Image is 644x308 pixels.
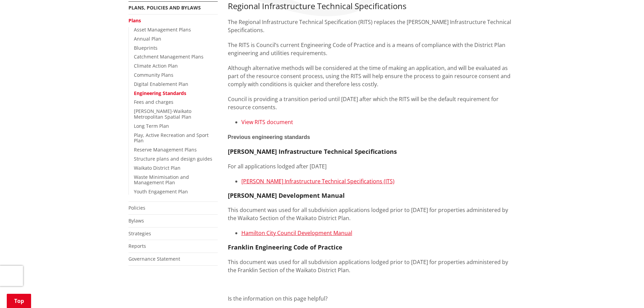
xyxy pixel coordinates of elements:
a: Blueprints [134,45,158,51]
p: The Regional Infrastructure Technical Specification (RITS) replaces the [PERSON_NAME] Infrastruct... [228,18,516,34]
a: Catchment Management Plans [134,53,204,60]
p: Is the information on this page helpful? [228,294,516,303]
a: Engineering Standards [134,90,186,96]
strong: [PERSON_NAME] Infrastructure Technical Specifications [228,147,397,156]
a: View RITS document [241,118,293,126]
a: Hamilton City Council Development Manual [241,229,352,237]
a: Reserve Management Plans [134,146,197,153]
a: Climate Action Plan [134,63,178,69]
p: Although alternative methods will be considered at the time of making an application, and will be... [228,64,516,88]
a: Waikato District Plan [134,165,181,171]
a: Annual Plan [134,35,161,42]
a: [PERSON_NAME]-Waikato Metropolitan Spatial Plan [134,108,191,120]
h3: Regional Infrastructure Technical Specifications [228,1,516,11]
strong: [PERSON_NAME] Development Manual [228,191,345,199]
a: Bylaws [128,217,144,224]
a: Plans, policies and bylaws [128,4,201,11]
a: Strategies [128,230,151,237]
a: Youth Engagement Plan [134,188,188,195]
p: Council is providing a transition period until [DATE] after which the RITS will be the default re... [228,95,516,111]
a: Waste Minimisation and Management Plan [134,174,189,186]
span: Previous engineering standards [228,134,310,140]
p: For all applications lodged after [DATE] [228,162,516,170]
a: Asset Management Plans [134,26,191,33]
a: Play, Active Recreation and Sport Plan [134,132,209,144]
a: Structure plans and design guides [134,156,212,162]
a: Fees and charges [134,99,173,105]
a: [PERSON_NAME] Infrastructure Technical Specifications (ITS) [241,177,395,185]
a: Long Term Plan [134,123,169,129]
p: The RITS is Council’s current Engineering Code of Practice and is a means of compliance with the ... [228,41,516,57]
a: Reports [128,243,146,249]
a: Plans [128,17,141,24]
a: Digital Enablement Plan [134,81,188,87]
a: Top [7,294,31,308]
p: This document was used for all subdivision applications lodged prior to [DATE] for properties adm... [228,206,516,222]
a: Policies [128,205,145,211]
iframe: Messenger Launcher [613,280,637,304]
strong: Franklin Engineering Code of Practice [228,243,342,251]
p: This document was used for all subdivision applications lodged prior to [DATE] for properties adm... [228,258,516,274]
a: Community Plans [134,72,173,78]
a: Governance Statement [128,256,180,262]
